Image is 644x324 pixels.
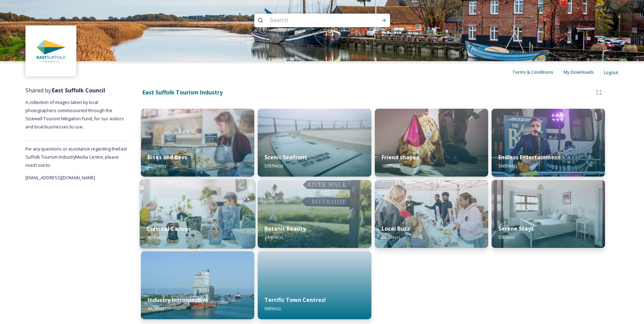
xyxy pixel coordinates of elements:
[52,87,105,94] strong: East Suffolk Council
[258,109,371,177] img: 7b3cc291-268c-4e24-ab07-34cc75eeaa57.jpg
[264,225,306,232] strong: Botanic Beauty
[147,234,165,240] span: 981 file(s)
[147,225,191,233] strong: Cultural Canvas
[25,146,127,168] span: For any questions or assistance regarding the East Suffolk Tourism Industry Media Centre, please ...
[264,305,280,311] span: 66 file(s)
[382,234,400,240] span: 292 file(s)
[264,234,283,240] span: 244 file(s)
[512,69,553,75] span: Terms & Conditions
[25,175,95,181] span: [EMAIL_ADDRESS][DOMAIN_NAME]
[498,154,560,161] strong: Endless Entertainment
[26,26,76,76] img: ddd00b8e-fed8-4ace-b05d-a63b8df0f5dd.jpg
[382,154,420,161] strong: Friend shaped
[498,234,514,240] span: 50 file(s)
[148,163,166,169] span: 320 file(s)
[382,225,410,232] strong: Local Buzz
[141,109,254,177] img: 187ad332-59d7-4936-919b-e09a8ec764f7.jpg
[140,179,256,249] img: af8e106b-86cc-4908-b70e-7260d126d77f.jpg
[148,296,208,304] strong: Industry Introspective
[148,154,187,161] strong: Bites and Bevs
[564,68,604,76] a: My Downloads
[148,305,164,311] span: 44 file(s)
[564,69,594,75] span: My Downloads
[141,251,254,319] img: b08071d1-4da8-482e-9a2c-6e54a4bef90e.jpg
[375,180,488,248] img: a200f865-f03a-46ec-bc84-8726e83f0396.jpg
[264,154,307,161] strong: Scenic Seafront
[375,109,488,177] img: 12846849-7869-412f-8e03-be1d49a9a142.jpg
[382,163,400,169] span: 188 file(s)
[492,109,605,177] img: 96ddc713-6f77-4883-9b7d-4241002ee1fe.jpg
[264,296,326,304] strong: Terrific Town Centres!
[264,163,283,169] span: 505 file(s)
[258,180,371,248] img: 27ec5049-6836-4a61-924f-da3d7f9bb04d.jpg
[604,69,619,75] span: Logout
[25,99,125,130] span: A collection of images taken by local photographers commissioned through the Sizewell Tourism Mit...
[143,89,223,96] strong: East Suffolk Tourism Industry
[498,163,517,169] span: 566 file(s)
[266,13,360,28] input: Search
[25,87,105,94] span: Shared by:
[498,225,534,232] strong: Serene Stays
[512,68,564,76] a: Terms & Conditions
[492,180,605,248] img: cbfe503f-9d5c-46e5-accb-cb0298e208d4.jpg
